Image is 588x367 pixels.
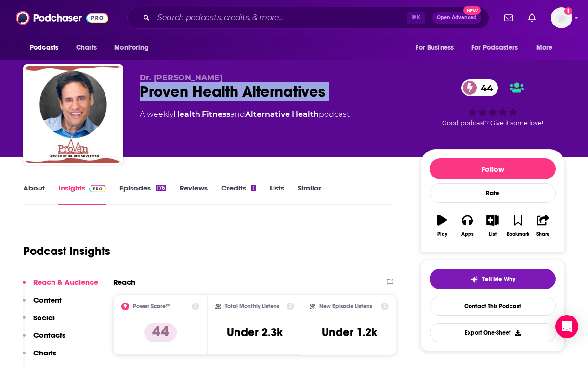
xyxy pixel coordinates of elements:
input: Search podcasts, credits, & more... [154,10,407,25]
button: open menu [409,38,466,57]
div: 176 [156,185,166,191]
h2: Power Score™ [133,303,170,310]
img: Podchaser - Follow, Share and Rate Podcasts [16,9,108,27]
span: New [463,6,481,15]
button: Open AdvancedNew [432,12,481,24]
button: Play [430,208,455,243]
img: Podchaser Pro [89,185,106,192]
div: Bookmark [507,231,529,237]
a: Charts [70,38,103,57]
button: Reach & Audience [23,278,98,295]
span: Good podcast? Give it some love! [442,119,543,127]
button: Share [531,208,556,243]
h2: Total Monthly Listens [225,303,279,310]
button: open menu [107,38,161,57]
button: Social [23,313,55,331]
button: Apps [455,208,480,243]
a: Lists [270,183,284,205]
a: Alternative Health [245,110,319,119]
a: Reviews [180,183,208,205]
span: For Podcasters [471,41,518,54]
img: tell me why sparkle [470,276,478,283]
span: Monitoring [114,41,148,54]
span: , [200,110,202,119]
button: Charts [23,348,56,366]
span: Dr. [PERSON_NAME] [140,73,222,82]
div: Rate [430,183,556,203]
svg: Add a profile image [564,7,572,15]
button: tell me why sparkleTell Me Why [430,269,556,289]
h1: Podcast Insights [23,244,110,258]
h3: Under 2.3k [227,325,283,340]
p: Social [33,313,55,322]
p: Reach & Audience [33,278,98,287]
button: Show profile menu [551,7,572,28]
p: Content [33,295,62,304]
span: ⌘ K [407,12,425,24]
p: Charts [33,348,56,357]
div: A weekly podcast [140,109,350,120]
button: Bookmark [505,208,530,243]
p: Contacts [33,330,65,340]
a: Credits1 [221,183,256,205]
a: Similar [298,183,321,205]
div: Search podcasts, credits, & more... [127,7,489,29]
h2: Reach [113,278,135,287]
div: Apps [461,231,474,237]
img: User Profile [551,7,572,28]
span: For Business [416,41,454,54]
a: Show notifications dropdown [500,10,517,26]
button: List [480,208,505,243]
a: 44 [461,79,498,96]
h3: Under 1.2k [322,325,377,340]
span: Charts [76,41,97,54]
a: InsightsPodchaser Pro [58,183,106,205]
a: Show notifications dropdown [524,10,539,26]
span: Open Advanced [437,15,477,20]
img: Proven Health Alternatives [25,66,121,163]
button: open menu [23,38,71,57]
div: 44Good podcast? Give it some love! [420,73,565,133]
div: Share [536,231,549,237]
a: Episodes176 [119,183,166,205]
a: About [23,183,45,205]
div: Open Intercom Messenger [555,315,578,338]
span: 44 [471,79,498,96]
button: Follow [430,158,556,179]
div: List [489,231,497,237]
span: Tell Me Why [482,276,515,283]
a: Contact This Podcast [430,297,556,316]
button: Content [23,295,62,313]
a: Health [173,110,200,119]
button: Export One-Sheet [430,323,556,342]
span: Podcasts [30,41,58,54]
a: Fitness [202,110,230,119]
h2: New Episode Listens [319,303,372,310]
div: 1 [251,185,256,191]
span: Logged in as alignPR [551,7,572,28]
span: More [536,41,553,54]
button: Contacts [23,330,65,348]
button: open menu [465,38,532,57]
div: Play [437,231,447,237]
p: 44 [144,323,177,342]
button: open menu [530,38,565,57]
span: and [230,110,245,119]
